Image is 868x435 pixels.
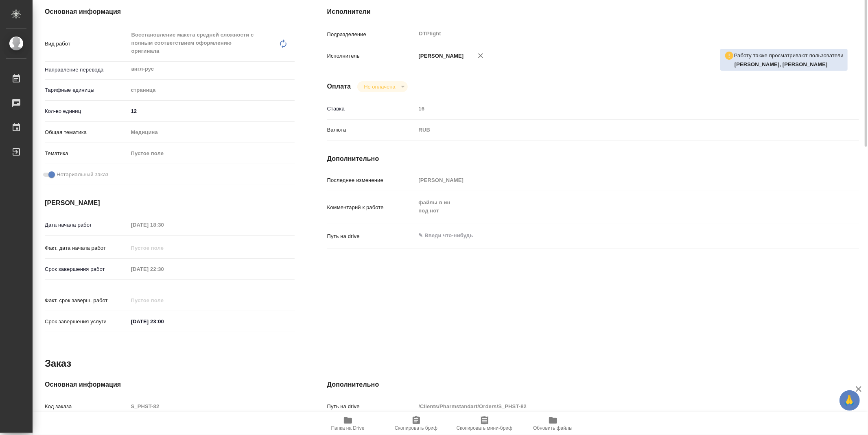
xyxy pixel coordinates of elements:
[128,294,199,306] input: Пустое поле
[327,203,416,212] p: Комментарий к работе
[735,61,828,67] b: [PERSON_NAME], [PERSON_NAME]
[128,316,199,327] input: ✎ Введи что-нибудь
[327,30,416,39] p: Подразделение
[734,52,844,60] p: Работу также просматривают пользователи
[45,86,128,94] p: Тарифные единицы
[382,412,450,435] button: Скопировать бриф
[128,263,199,275] input: Пустое поле
[416,52,464,60] p: [PERSON_NAME]
[519,412,587,435] button: Обновить файлы
[45,66,128,74] p: Направление перевода
[45,40,128,48] p: Вид работ
[416,103,815,115] input: Пустое поле
[45,128,128,136] p: Общая тематика
[128,400,295,412] input: Пустое поле
[327,403,416,411] p: Путь на drive
[57,171,108,179] span: Нотариальный заказ
[45,149,128,158] p: Тематика
[735,61,844,69] p: Ямковенко Вера, Носкова Анна
[128,219,199,231] input: Пустое поле
[45,318,128,326] p: Срок завершения услуги
[314,412,382,435] button: Папка на Drive
[45,296,128,305] p: Факт. срок заверш. работ
[128,83,295,97] div: страница
[533,425,573,431] span: Обновить файлы
[45,380,295,390] h4: Основная информация
[416,196,815,218] textarea: файлы в ин под нот
[131,149,285,158] div: Пустое поле
[416,123,815,137] div: RUB
[840,390,860,411] button: 🙏
[45,7,295,17] h4: Основная информация
[327,154,859,164] h4: Дополнительно
[327,7,859,17] h4: Исполнители
[327,232,416,240] p: Путь на drive
[128,105,295,117] input: ✎ Введи что-нибудь
[45,198,295,208] h4: [PERSON_NAME]
[327,176,416,184] p: Последнее изменение
[128,126,295,139] div: Медицина
[416,174,815,186] input: Пустое поле
[331,425,365,431] span: Папка на Drive
[327,82,351,91] h4: Оплата
[457,425,512,431] span: Скопировать мини-бриф
[128,147,295,160] div: Пустое поле
[395,425,437,431] span: Скопировать бриф
[416,400,815,412] input: Пустое поле
[361,83,398,90] button: Не оплачена
[45,107,128,115] p: Кол-во единиц
[45,244,128,252] p: Факт. дата начала работ
[327,105,416,113] p: Ставка
[327,126,416,134] p: Валюта
[45,403,128,411] p: Код заказа
[45,221,128,229] p: Дата начала работ
[450,412,519,435] button: Скопировать мини-бриф
[472,47,490,65] button: Удалить исполнителя
[45,357,71,370] h2: Заказ
[843,392,857,409] span: 🙏
[45,265,128,273] p: Срок завершения работ
[357,81,407,92] div: Готов к работе
[327,52,416,60] p: Исполнитель
[327,380,859,390] h4: Дополнительно
[128,242,199,254] input: Пустое поле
